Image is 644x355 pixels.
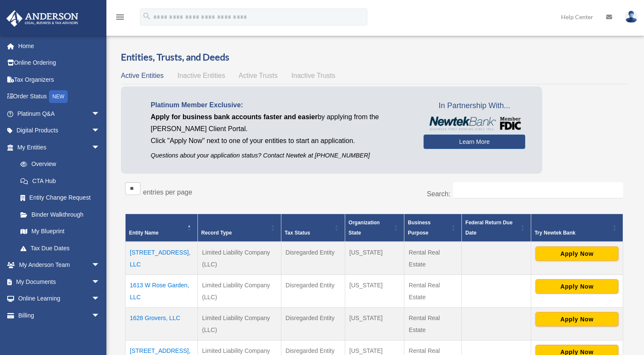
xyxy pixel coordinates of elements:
label: Search: [427,190,450,198]
td: 1613 W Rose Garden, LLC [126,275,198,307]
a: Entity Change Request [12,189,109,206]
p: by applying from the [PERSON_NAME] Client Portal. [151,111,411,135]
div: NEW [49,90,68,103]
span: arrow_drop_down [92,122,109,140]
a: Online Learningarrow_drop_down [6,290,113,307]
a: Tax Due Dates [12,240,109,257]
button: Apply Now [535,246,618,261]
a: Events Calendar [6,324,113,341]
span: Business Purpose [408,220,430,236]
a: My Documentsarrow_drop_down [6,273,113,290]
span: Entity Name [129,230,158,236]
label: entries per page [143,189,192,196]
span: Inactive Entities [177,72,225,79]
td: Rental Real Estate [404,275,462,307]
img: Anderson Advisors Platinum Portal [4,10,81,27]
span: arrow_drop_down [92,290,109,308]
a: menu [115,15,125,22]
span: Organization State [349,220,380,236]
a: CTA Hub [12,172,109,189]
a: Online Ordering [6,54,113,72]
a: Digital Productsarrow_drop_down [6,122,113,139]
td: 1628 Grovers, LLC [126,307,198,340]
button: Apply Now [535,279,618,294]
a: My Blueprint [12,223,109,240]
td: Rental Real Estate [404,242,462,275]
img: NewtekBankLogoSM.png [428,117,521,130]
span: arrow_drop_down [92,257,109,274]
th: Entity Name: Activate to invert sorting [126,214,198,242]
th: Federal Return Due Date: Activate to sort [462,214,531,242]
span: Tax Status [285,230,310,236]
span: In Partnership With... [424,99,525,113]
span: Record Type [201,230,232,236]
a: My Entitiesarrow_drop_down [6,139,109,156]
a: Order StatusNEW [6,88,113,106]
th: Business Purpose: Activate to sort [404,214,462,242]
div: Try Newtek Bank [535,228,610,238]
i: search [142,11,152,21]
img: User Pic [625,11,638,23]
h3: Entities, Trusts, and Deeds [121,51,627,64]
span: arrow_drop_down [92,139,109,156]
span: arrow_drop_down [92,273,109,291]
span: Active Trusts [239,72,278,79]
p: Platinum Member Exclusive: [151,99,411,111]
td: [STREET_ADDRESS], LLC [126,242,198,275]
th: Organization State: Activate to sort [345,214,404,242]
p: Questions about your application status? Contact Newtek at [PHONE_NUMBER] [151,150,411,161]
p: Click "Apply Now" next to one of your entities to start an application. [151,135,411,147]
button: Apply Now [535,312,618,326]
th: Try Newtek Bank : Activate to sort [531,214,623,242]
th: Tax Status: Activate to sort [281,214,345,242]
a: Home [6,37,113,54]
a: Platinum Q&Aarrow_drop_down [6,105,113,122]
td: [US_STATE] [345,307,404,340]
a: My Anderson Teamarrow_drop_down [6,257,113,274]
span: Federal Return Due Date [465,220,512,236]
td: Rental Real Estate [404,307,462,340]
td: [US_STATE] [345,242,404,275]
td: [US_STATE] [345,275,404,307]
td: Limited Liability Company (LLC) [197,307,281,340]
td: Limited Liability Company (LLC) [197,242,281,275]
a: Overview [12,156,104,173]
a: Binder Walkthrough [12,206,109,223]
td: Limited Liability Company (LLC) [197,275,281,307]
a: Billingarrow_drop_down [6,307,113,324]
a: Tax Organizers [6,71,113,88]
span: Active Entities [121,72,163,79]
th: Record Type: Activate to sort [197,214,281,242]
span: arrow_drop_down [92,105,109,123]
td: Disregarded Entity [281,275,345,307]
td: Disregarded Entity [281,242,345,275]
span: Inactive Trusts [292,72,335,79]
a: Learn More [424,135,525,149]
td: Disregarded Entity [281,307,345,340]
i: menu [115,12,125,22]
span: arrow_drop_down [92,307,109,324]
span: Apply for business bank accounts faster and easier [151,113,318,120]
